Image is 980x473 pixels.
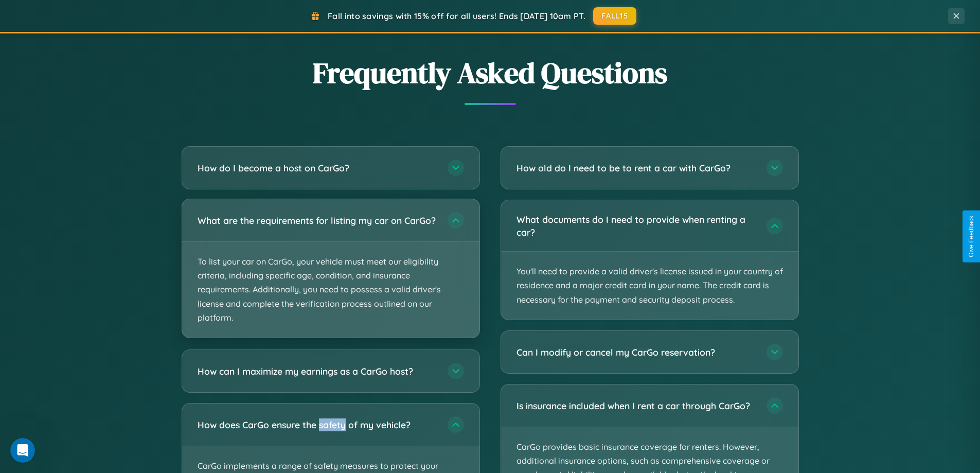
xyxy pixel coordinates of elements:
iframe: Intercom live chat [10,438,35,463]
h3: How do I become a host on CarGo? [198,162,437,174]
h2: Frequently Asked Questions [182,53,799,93]
h3: How can I maximize my earnings as a CarGo host? [198,365,437,378]
h3: What are the requirements for listing my car on CarGo? [198,214,437,227]
h3: Is insurance included when I rent a car through CarGo? [516,399,756,412]
h3: Can I modify or cancel my CarGo reservation? [516,346,756,359]
div: Give Feedback [968,216,975,257]
h3: How old do I need to be to rent a car with CarGo? [516,162,756,174]
h3: What documents do I need to provide when renting a car? [516,213,756,238]
p: You'll need to provide a valid driver's license issued in your country of residence and a major c... [501,252,798,320]
h3: How does CarGo ensure the safety of my vehicle? [198,418,437,431]
span: Fall into savings with 15% off for all users! Ends [DATE] 10am PT. [328,11,585,21]
p: To list your car on CarGo, your vehicle must meet our eligibility criteria, including specific ag... [182,242,479,338]
button: FALL15 [593,7,636,25]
